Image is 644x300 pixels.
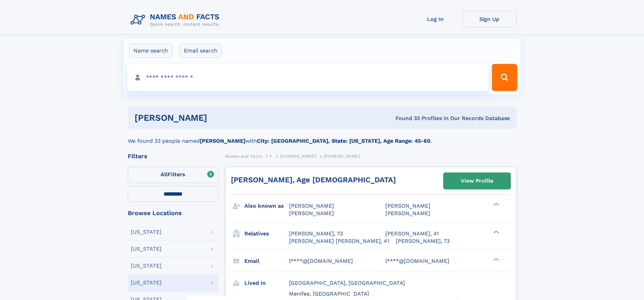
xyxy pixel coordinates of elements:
[462,11,517,27] a: Sign Up
[127,64,489,91] input: search input
[128,167,218,183] label: Filters
[461,173,493,189] div: View Profile
[135,114,302,122] h1: [PERSON_NAME]
[289,237,389,245] a: [PERSON_NAME] [PERSON_NAME], 41
[492,202,500,207] div: ❯
[161,171,168,178] span: All
[270,154,272,159] span: F
[129,44,172,58] label: Name search
[225,152,262,160] a: Names and Facts
[301,115,510,122] div: Found 33 Profiles In Our Records Database
[444,173,510,189] a: View Profile
[289,203,334,209] span: [PERSON_NAME]
[492,230,500,234] div: ❯
[408,11,462,27] a: Log In
[270,152,272,160] a: F
[289,280,405,286] span: [GEOGRAPHIC_DATA], [GEOGRAPHIC_DATA]
[492,257,500,261] div: ❯
[128,210,218,216] div: Browse Locations
[289,230,343,237] a: [PERSON_NAME], 73
[131,246,162,252] div: [US_STATE]
[396,237,450,245] a: [PERSON_NAME], 73
[231,176,396,184] a: [PERSON_NAME], Age [DEMOGRAPHIC_DATA]
[131,263,162,269] div: [US_STATE]
[385,203,430,209] span: [PERSON_NAME]
[180,44,222,58] label: Email search
[244,277,289,289] h3: Lived in
[128,11,225,29] img: Logo Names and Facts
[289,210,334,216] span: [PERSON_NAME]
[280,152,316,160] a: [PERSON_NAME]
[131,280,162,285] div: [US_STATE]
[324,154,360,159] span: [PERSON_NAME]
[128,129,517,145] div: We found 33 people named with .
[385,210,430,216] span: [PERSON_NAME]
[280,154,316,159] span: [PERSON_NAME]
[200,138,245,144] b: [PERSON_NAME]
[244,200,289,212] h3: Also known as
[128,153,218,159] div: Filters
[244,228,289,239] h3: Relatives
[385,230,439,237] a: [PERSON_NAME], 41
[131,229,162,235] div: [US_STATE]
[289,291,369,297] span: Menifee, [GEOGRAPHIC_DATA]
[244,255,289,267] h3: Email
[492,64,517,91] button: Search Button
[257,138,430,144] b: City: [GEOGRAPHIC_DATA], State: [US_STATE], Age Range: 45-60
